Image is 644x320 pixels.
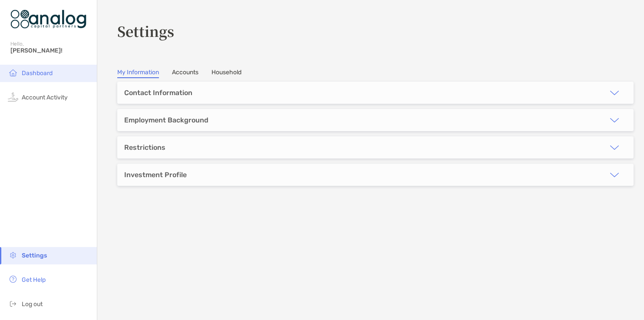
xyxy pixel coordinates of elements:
h3: Settings [117,21,634,41]
img: settings icon [8,250,18,260]
div: Employment Background [124,116,208,124]
img: logout icon [8,298,18,309]
div: Investment Profile [124,171,187,179]
img: activity icon [8,92,18,102]
span: Log out [22,300,43,308]
div: Restrictions [124,143,165,152]
span: [PERSON_NAME]! [10,47,92,54]
span: Account Activity [22,94,68,101]
img: icon arrow [609,88,620,98]
span: Get Help [22,276,46,284]
img: Zoe Logo [10,3,86,35]
a: Accounts [172,69,198,78]
img: icon arrow [609,170,620,180]
span: Dashboard [22,69,53,77]
img: icon arrow [609,115,620,125]
a: Household [211,69,241,78]
img: household icon [8,67,18,78]
div: Contact Information [124,89,192,97]
img: get-help icon [8,274,18,284]
img: icon arrow [609,142,620,153]
span: Settings [22,252,47,259]
a: My Information [117,69,159,78]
